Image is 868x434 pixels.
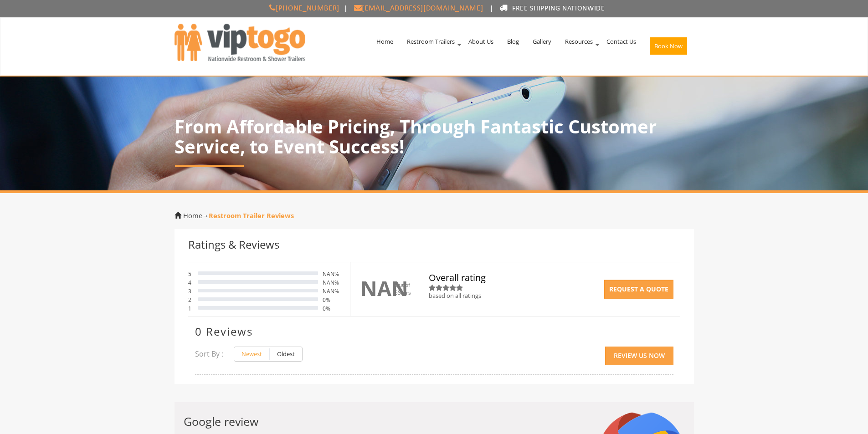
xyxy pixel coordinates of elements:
span: Overall rating [429,274,680,282]
a: Gallery [526,18,558,65]
span: NAN [360,274,408,302]
a: Contact Us [600,18,643,65]
span: | [490,5,493,12]
button: Book Now [650,37,687,55]
a: Book Now [643,18,694,74]
a: Home [183,211,202,220]
span: 5 [395,289,398,296]
span: | [344,5,348,12]
span: 3 [188,289,194,294]
h5: 0 Reviews [195,326,673,337]
span: → [183,211,294,220]
a: Restroom Trailers [400,18,462,65]
h1: From Affordable Pricing, Through Fantastic Customer Service, to Event Success! [175,117,694,157]
span: 4 [188,280,194,286]
h3: Ratings & Reviews [188,240,680,249]
span: Out of Stars [395,281,411,296]
span: 2 [188,297,194,303]
a: [PHONE_NUMBER] [263,5,344,12]
span: 5 [188,271,194,277]
a: Newest [234,348,270,360]
span: 0% [323,297,343,303]
a: About Us [462,18,500,65]
p: FREE SHIPPING NATIONWIDE [5,2,863,15]
em: Sort By : [195,349,223,359]
span: based on all ratings [429,291,481,300]
span: 0% [323,306,343,311]
a: Resources [558,18,600,65]
span: NAN% [323,289,343,294]
span: NAN% [323,271,343,277]
h5: Google review [184,415,560,428]
strong: Restroom Trailer Reviews [209,211,294,220]
a: Blog [500,18,526,65]
a: Home [370,18,400,65]
span: NAN% [323,280,343,286]
a: Oldest [270,348,302,360]
a: Request a Quote [604,280,673,299]
a: Review Us Now [605,347,673,365]
img: VIPTOGO [175,24,305,61]
a: [EMAIL_ADDRESS][DOMAIN_NAME] [348,5,488,12]
span: 1 [188,306,194,311]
